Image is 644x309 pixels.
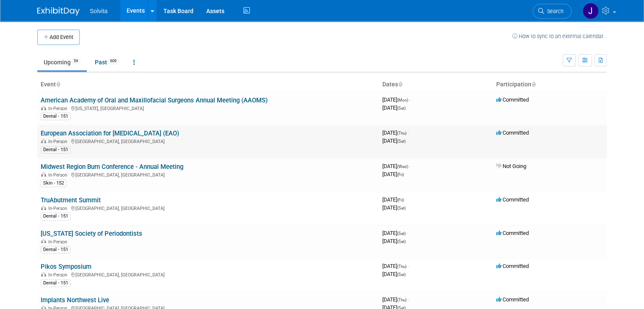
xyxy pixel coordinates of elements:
[496,163,526,169] span: Not Going
[41,130,179,137] a: European Association for [MEDICAL_DATA] (EAO)
[48,272,70,278] span: In-Person
[41,171,376,178] div: [GEOGRAPHIC_DATA], [GEOGRAPHIC_DATA]
[41,296,109,304] a: Implants Northwest Live
[382,171,404,177] span: [DATE]
[48,106,70,111] span: In-Person
[41,97,268,104] a: American Academy of Oral and Maxillofacial Surgeons Annual Meeting (AAOMS)
[382,196,406,203] span: [DATE]
[397,164,408,169] span: (Wed)
[397,298,406,302] span: (Thu)
[41,105,376,111] div: [US_STATE], [GEOGRAPHIC_DATA]
[37,30,80,45] button: Add Event
[533,4,572,19] a: Search
[397,172,404,177] span: (Fri)
[397,106,406,110] span: (Sat)
[71,58,80,64] span: 54
[88,54,125,70] a: Past609
[496,230,529,236] span: Committed
[397,139,406,143] span: (Sat)
[382,238,406,244] span: [DATE]
[496,97,529,103] span: Committed
[41,204,376,211] div: [GEOGRAPHIC_DATA], [GEOGRAPHIC_DATA]
[41,179,66,187] div: Skin - 152
[48,172,70,178] span: In-Person
[108,58,119,64] span: 609
[397,98,408,102] span: (Mon)
[408,296,409,303] span: -
[48,239,70,245] span: In-Person
[41,106,46,110] img: In-Person Event
[37,7,80,16] img: ExhibitDay
[531,81,536,88] a: Sort by Participation Type
[397,239,406,244] span: (Sat)
[397,131,406,135] span: (Thu)
[397,198,404,202] span: (Fri)
[37,77,379,92] th: Event
[41,172,46,177] img: In-Person Event
[48,206,70,211] span: In-Person
[379,77,493,92] th: Dates
[41,163,183,171] a: Midwest Region Burn Conference - Annual Meeting
[493,77,607,92] th: Participation
[41,196,101,204] a: TruAbutment Summit
[382,271,406,277] span: [DATE]
[382,138,406,144] span: [DATE]
[41,113,71,120] div: Dental - 151
[382,163,411,169] span: [DATE]
[41,206,46,210] img: In-Person Event
[41,139,46,143] img: In-Person Event
[41,272,46,276] img: In-Person Event
[409,163,411,169] span: -
[382,105,406,111] span: [DATE]
[398,81,402,88] a: Sort by Start Date
[41,230,142,237] a: [US_STATE] Society of Periodontists
[409,97,411,103] span: -
[41,271,376,278] div: [GEOGRAPHIC_DATA], [GEOGRAPHIC_DATA]
[37,54,87,70] a: Upcoming54
[496,196,529,203] span: Committed
[382,130,409,136] span: [DATE]
[41,212,71,220] div: Dental - 151
[397,272,406,277] span: (Sat)
[544,8,564,14] span: Search
[496,263,529,269] span: Committed
[496,296,529,303] span: Committed
[382,296,409,303] span: [DATE]
[407,230,408,236] span: -
[397,264,406,269] span: (Thu)
[382,97,411,103] span: [DATE]
[41,279,71,287] div: Dental - 151
[405,196,406,203] span: -
[583,3,599,19] img: Josh Richardson
[496,130,529,136] span: Committed
[408,263,409,269] span: -
[41,239,46,243] img: In-Person Event
[512,33,607,39] a: How to sync to an external calendar...
[41,146,71,154] div: Dental - 151
[48,139,70,144] span: In-Person
[382,230,408,236] span: [DATE]
[41,138,376,144] div: [GEOGRAPHIC_DATA], [GEOGRAPHIC_DATA]
[56,81,60,88] a: Sort by Event Name
[41,263,91,270] a: Pikos Symposium
[382,204,406,211] span: [DATE]
[90,8,108,14] span: Solvita
[408,130,409,136] span: -
[382,263,409,269] span: [DATE]
[397,231,406,236] span: (Sat)
[41,246,71,254] div: Dental - 151
[397,206,406,210] span: (Sat)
